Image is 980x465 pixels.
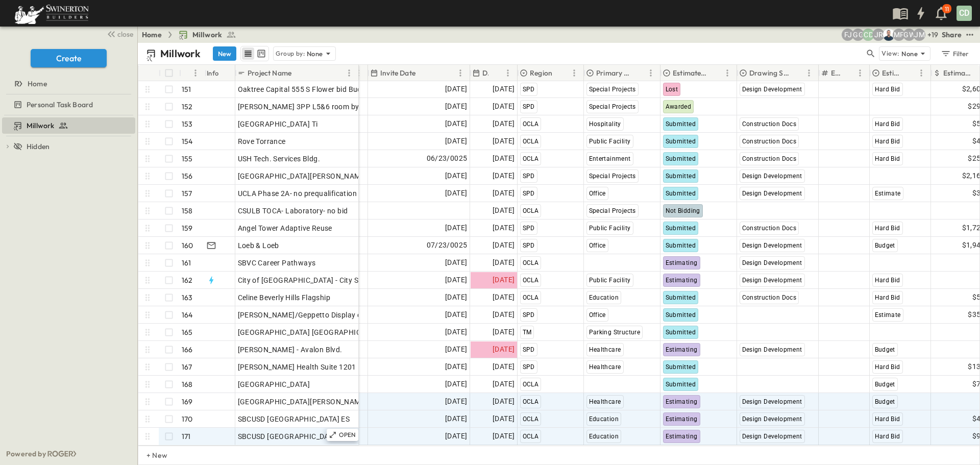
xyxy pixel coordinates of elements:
p: 162 [182,275,193,285]
span: Construction Docs [742,294,797,301]
span: Design Development [742,86,802,93]
button: Sort [792,67,803,79]
span: Special Projects [589,86,636,93]
img: Brandon Norcutt (brandon.norcutt@swinerton.com) [883,29,895,41]
span: Hidden [27,141,50,152]
span: Submitted [666,311,696,319]
p: 160 [182,240,193,251]
span: [DATE] [445,257,467,268]
p: 165 [182,327,193,337]
span: [DATE] [493,187,514,199]
span: OCLA [523,138,539,145]
span: Budget [875,242,895,249]
span: [DATE] [493,118,514,130]
p: Invite Date [380,68,415,78]
span: Hard Bid [875,86,900,93]
p: 159 [182,223,193,233]
a: Home [2,77,133,91]
div: Joshua Russell (joshua.russell@swinerton.com) [872,29,885,41]
p: Millwork [160,46,201,61]
p: + 19 [927,30,938,40]
span: Healthcare [589,346,621,353]
span: Submitted [666,363,696,371]
span: OCLA [523,415,539,423]
p: Estimate Round [831,68,841,78]
span: Celine Beverly Hills Flagship [238,292,331,303]
button: Menu [854,67,866,79]
span: Hospitality [589,120,621,128]
p: Primary Market [596,68,631,78]
p: 157 [182,188,192,199]
div: Jonathan M. Hansen (johansen@swinerton.com) [913,29,925,41]
span: Education [589,415,619,423]
span: Construction Docs [742,225,797,232]
button: Sort [554,67,566,79]
span: SBCUSD [GEOGRAPHIC_DATA] [238,431,340,442]
span: SBCUSD [GEOGRAPHIC_DATA] ES [238,414,350,424]
span: Healthcare [589,398,621,405]
button: Sort [491,67,502,79]
span: Construction Docs [742,155,797,162]
p: 171 [182,431,191,442]
p: 163 [182,292,193,303]
span: [DATE] [493,361,514,373]
span: [DATE] [445,170,467,182]
button: Menu [189,67,202,79]
span: Design Development [742,173,802,180]
span: Budget [875,381,895,388]
span: SPD [523,363,535,371]
span: [DATE] [493,291,514,303]
span: SPD [523,103,535,110]
span: [DATE] [445,118,467,130]
span: Estimating [666,346,698,353]
button: test [964,29,976,41]
div: Share [942,30,962,40]
span: [PERSON_NAME]/Geppetto Display cabinets [238,310,386,320]
span: [DATE] [445,344,467,355]
span: Parking Structure [589,329,641,336]
span: Construction Docs [742,120,797,128]
span: [DATE] [493,274,514,286]
span: Office [589,242,606,249]
span: TM [523,329,532,336]
span: [DATE] [445,222,467,234]
p: 152 [182,102,193,112]
button: New [213,46,236,61]
span: SPD [523,242,535,249]
p: 155 [182,154,193,164]
span: [DATE] [493,205,514,216]
span: CSULB TOCA- Laboratory- no bid [238,206,348,216]
span: OCLA [523,381,539,388]
p: 167 [182,362,192,372]
span: [DATE] [493,378,514,390]
span: Loeb & Loeb [238,240,279,251]
span: Public Facility [589,138,631,145]
span: Entertainment [589,155,631,162]
div: CD [957,6,972,21]
span: Design Development [742,190,802,197]
span: Personal Task Board [27,100,93,110]
p: 169 [182,397,193,407]
span: OCLA [523,259,539,266]
button: Menu [343,67,355,79]
p: Estimate Amount [943,68,973,78]
span: [DATE] [493,309,514,321]
a: Millwork [178,30,236,40]
span: Lost [666,86,678,93]
button: Sort [183,67,194,79]
span: Submitted [666,294,696,301]
span: Submitted [666,138,696,145]
button: Create [31,49,107,67]
button: Filter [937,46,972,61]
span: OCLA [523,294,539,301]
span: Education [589,294,619,301]
span: 06/23/0025 [427,153,468,164]
span: Design Development [742,277,802,284]
span: Rove Torrance [238,136,286,146]
span: Special Projects [589,173,636,180]
button: Sort [633,67,645,79]
span: OCLA [523,277,539,284]
button: Menu [454,67,467,79]
p: None [307,48,323,59]
span: Not Bidding [666,207,700,214]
